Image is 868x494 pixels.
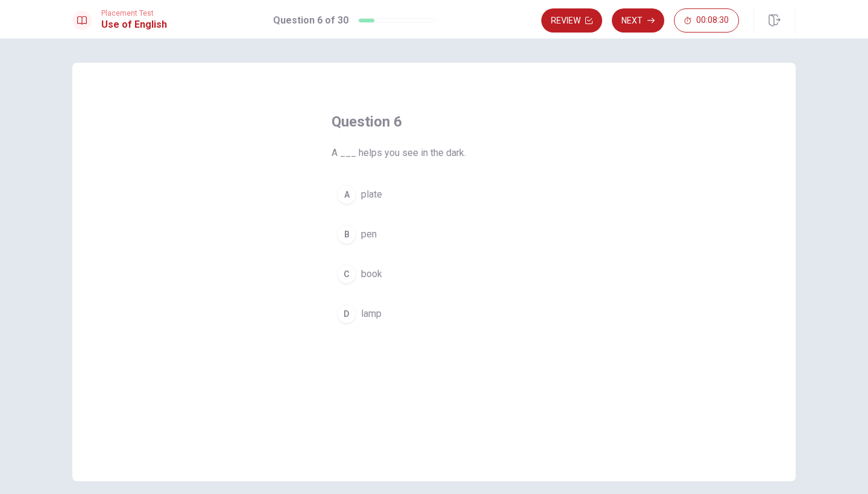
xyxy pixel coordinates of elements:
button: 00:08:30 [674,8,739,33]
span: Placement Test [101,9,167,17]
span: 00:08:30 [696,16,729,25]
div: D [337,304,356,324]
h4: Question 6 [332,112,536,131]
span: pen [361,227,377,242]
button: Next [612,8,664,33]
h1: Question 6 of 30 [273,13,348,28]
span: plate [361,187,382,202]
h1: Use of English [101,17,167,32]
button: Bpen [332,219,536,249]
div: C [337,264,356,284]
button: Aplate [332,180,536,210]
div: A [337,185,356,204]
span: A ___ helps you see in the dark. [332,146,536,160]
span: book [361,267,382,281]
button: Dlamp [332,299,536,329]
button: Cbook [332,259,536,289]
button: Review [541,8,602,33]
div: B [337,225,356,244]
span: lamp [361,307,382,321]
